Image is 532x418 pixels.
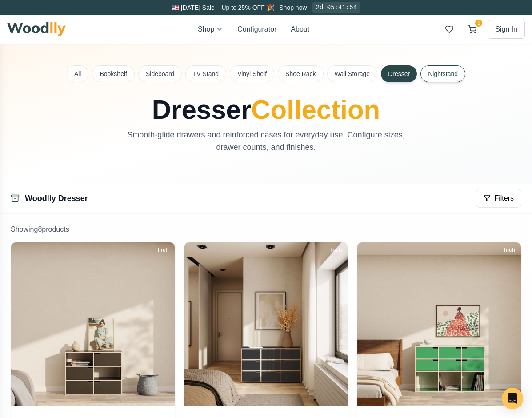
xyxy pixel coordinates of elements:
span: 1 [475,20,482,27]
img: Woodlly [7,22,66,36]
button: Shoe Rack [278,65,323,82]
span: Collection [251,95,380,125]
button: All [67,65,89,82]
button: Sign In [488,20,525,39]
button: 1 [464,21,480,37]
p: Showing 8 product s [11,224,521,235]
div: Inch [154,245,173,255]
button: Shop [198,24,223,35]
span: Filters [494,193,514,204]
button: Bookshelf [92,65,134,82]
button: Wall Storage [327,65,378,82]
button: Configurator [237,24,276,35]
button: TV Stand [185,65,226,82]
a: Shop now [279,4,307,11]
div: 2d 05:41:54 [312,2,360,13]
a: Woodlly Dresser [25,194,88,203]
p: Smooth-glide drawers and reinforced cases for everyday use. Configure sizes, drawer counts, and f... [117,129,416,153]
button: Sideboard [138,65,182,82]
button: About [291,24,309,35]
button: Filters [476,189,521,208]
img: Green Multipurpose Dresser [357,242,521,406]
div: Open Intercom Messenger [502,388,523,409]
div: Inch [327,245,346,255]
h1: Dresser [67,96,465,123]
button: Dresser [381,65,417,82]
div: Inch [500,245,519,255]
img: Black Dresser [184,242,348,406]
span: 🇺🇸 [DATE] Sale – Up to 25% OFF 🎉 – [172,4,279,11]
button: Nightstand [420,65,465,82]
img: Bedroom Storage Dresser [11,242,175,406]
button: Vinyl Shelf [230,65,274,82]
